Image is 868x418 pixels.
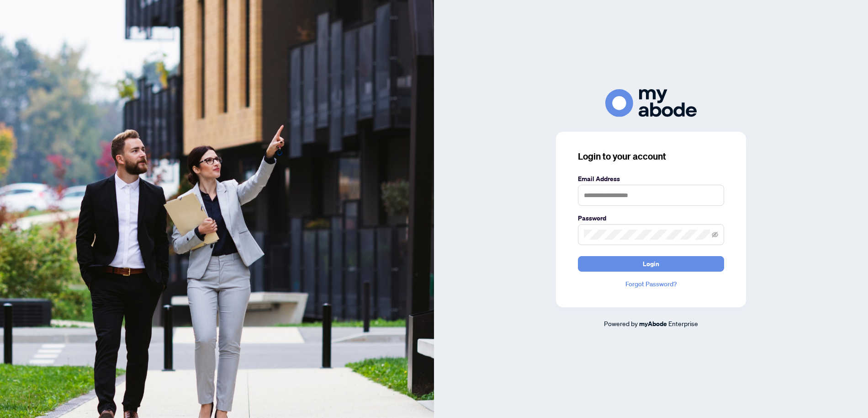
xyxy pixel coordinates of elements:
[639,319,667,329] a: myAbode
[605,89,697,117] img: ma-logo
[604,319,638,327] span: Powered by
[668,319,698,327] span: Enterprise
[643,257,659,271] span: Login
[578,213,724,223] label: Password
[578,279,724,289] a: Forgot Password?
[578,150,724,163] h3: Login to your account
[578,256,724,272] button: Login
[578,174,724,184] label: Email Address
[712,231,718,238] span: eye-invisible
